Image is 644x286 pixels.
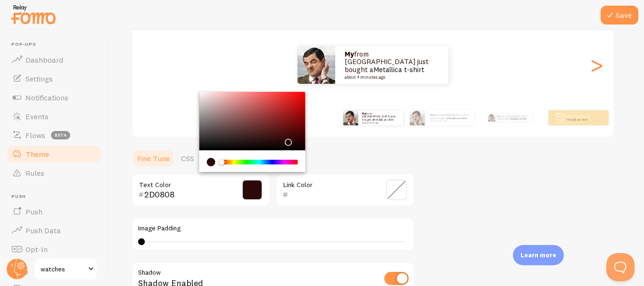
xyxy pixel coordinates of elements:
a: CSS [175,149,200,168]
img: fomo-relay-logo-orange.svg [10,2,57,26]
span: Settings [25,74,53,83]
p: Learn more [520,251,556,260]
label: Image Padding [138,224,408,233]
span: Opt-In [25,245,48,254]
span: Events [25,112,49,121]
small: about 4 minutes ago [345,75,436,80]
div: current color is #2D0808 [207,158,215,166]
span: Rules [25,168,44,178]
strong: My [556,112,560,115]
span: Theme [25,149,49,159]
a: Notifications [6,88,103,107]
span: Notifications [25,93,68,102]
a: Metallica t-shirt [447,116,467,120]
div: Chrome color picker [199,92,305,172]
small: about 4 minutes ago [362,122,399,123]
p: from [GEOGRAPHIC_DATA] just bought a [345,50,439,80]
a: Metallica t-shirt [373,118,394,122]
a: Push Data [6,221,103,240]
strong: My [362,112,366,115]
span: Push [25,207,42,216]
a: Metallica t-shirt [567,118,587,122]
p: from [GEOGRAPHIC_DATA] just bought a [362,112,400,123]
a: Metallica t-shirt [373,65,424,74]
iframe: Help Scout Beacon - Open [606,253,635,281]
a: watches [34,258,98,280]
p: from [GEOGRAPHIC_DATA] just bought a [430,114,470,122]
strong: My [497,115,500,118]
span: Pop-ups [11,41,103,48]
a: Theme [6,145,103,163]
a: Push [6,202,103,221]
p: from [GEOGRAPHIC_DATA] just bought a [556,112,594,123]
a: Settings [6,69,103,88]
img: Fomo [297,46,335,84]
span: Flows [25,131,45,140]
a: Fine Tune [132,149,175,168]
small: about 4 minutes ago [556,122,593,123]
span: watches [41,263,85,275]
span: Push [11,194,103,200]
a: Opt-In [6,240,103,259]
span: Dashboard [25,55,63,65]
p: from [GEOGRAPHIC_DATA] just bought a [497,114,528,122]
img: Fomo [487,114,495,122]
span: Push Data [25,226,61,235]
strong: My [345,49,354,58]
a: Flows beta [6,126,103,145]
a: Rules [6,163,103,182]
a: Dashboard [6,50,103,69]
div: Learn more [513,245,564,265]
img: Fomo [410,110,425,125]
strong: My [430,113,434,117]
small: about 4 minutes ago [430,120,469,122]
a: Metallica t-shirt [511,117,527,120]
span: beta [51,131,70,139]
div: Next slide [591,31,602,99]
img: Fomo [343,110,358,125]
a: Events [6,107,103,126]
